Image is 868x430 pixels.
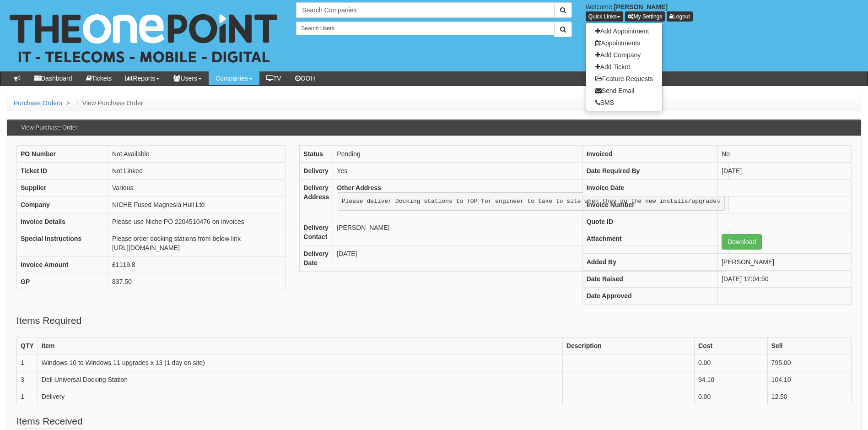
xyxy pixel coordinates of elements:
input: Search Companies [296,2,554,18]
div: Welcome, [579,2,868,22]
th: Status [300,146,333,163]
th: PO Number [17,146,108,163]
a: Add Appointment [586,25,662,37]
a: My Settings [625,11,665,22]
th: GP [17,273,108,290]
td: [PERSON_NAME] [333,219,729,245]
th: Delivery Address [300,180,333,219]
th: Description [562,337,694,354]
h3: View Purchase Order [16,120,82,136]
th: Delivery [300,163,333,180]
a: Dashboard [27,71,79,85]
th: QTY [17,337,38,354]
td: 0.00 [695,354,768,371]
th: Ticket ID [17,163,108,180]
td: 1 [17,354,38,371]
td: 795.00 [767,354,851,371]
td: Dell Universal Docking Station [38,371,562,388]
td: Windows 10 to Windows 11 upgrades x 13 (1 day on site) [38,354,562,371]
th: Date Required By [582,163,717,180]
td: [PERSON_NAME] [718,254,852,271]
td: [DATE] [333,245,729,271]
th: Invoice Date [582,180,717,196]
th: Item [38,337,562,354]
td: NICHE Fused Magnesia Hull Ltd [108,196,286,213]
input: Search Users [296,22,554,35]
a: Users [167,71,209,85]
a: Add Company [586,49,662,61]
td: 12.50 [767,388,851,405]
td: Yes [333,163,729,180]
a: SMS [586,97,662,109]
a: Send Email [586,85,662,97]
td: 104.10 [767,371,851,388]
span: > [64,99,72,107]
td: No [718,146,852,163]
legend: Items Required [16,314,81,328]
td: Various [108,180,286,196]
td: Please use Niche PO 2204510476 on invoices [108,213,286,230]
a: Purchase Orders [14,99,62,107]
td: Delivery [38,388,562,405]
th: Cost [695,337,768,354]
a: Companies [209,71,259,85]
b: Other Address [337,184,381,191]
pre: Please deliver Docking stations to TOP for engineer to take to site when they do the new installs... [337,192,725,211]
a: Logout [667,11,693,22]
th: Sell [767,337,851,354]
a: TV [259,71,288,85]
a: Reports [119,71,167,85]
a: Appointments [586,37,662,49]
td: Please order docking stations from below link [URL][DOMAIN_NAME] [108,230,286,256]
td: £1119.8 [108,256,286,273]
td: 1 [17,388,38,405]
td: 94.10 [695,371,768,388]
th: Date Raised [582,271,717,288]
td: 0.00 [695,388,768,405]
legend: Items Received [16,414,83,429]
button: Quick Links [586,11,623,22]
li: View Purchase Order [74,98,143,108]
th: Supplier [17,180,108,196]
b: [PERSON_NAME] [614,3,668,11]
td: [DATE] [718,163,852,180]
th: Special Instructions [17,230,108,256]
a: Feature Requests [586,73,662,85]
th: Invoice Number [582,196,717,213]
td: Not Linked [108,163,286,180]
th: Added By [582,254,717,271]
th: Date Approved [582,288,717,305]
th: Invoice Amount [17,256,108,273]
th: Invoice Details [17,213,108,230]
th: Quote ID [582,213,717,230]
th: Delivery Contact [300,219,333,245]
td: [DATE] 12:04:50 [718,271,852,288]
a: Add Ticket [586,61,662,73]
td: Pending [333,146,729,163]
a: Download [722,234,762,250]
th: Invoiced [582,146,717,163]
th: Attachment [582,230,717,254]
a: Tickets [79,71,119,85]
th: Company [17,196,108,213]
td: 3 [17,371,38,388]
td: 837.50 [108,273,286,290]
a: OOH [288,71,322,85]
th: Delivery Date [300,245,333,271]
td: Not Available [108,146,286,163]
